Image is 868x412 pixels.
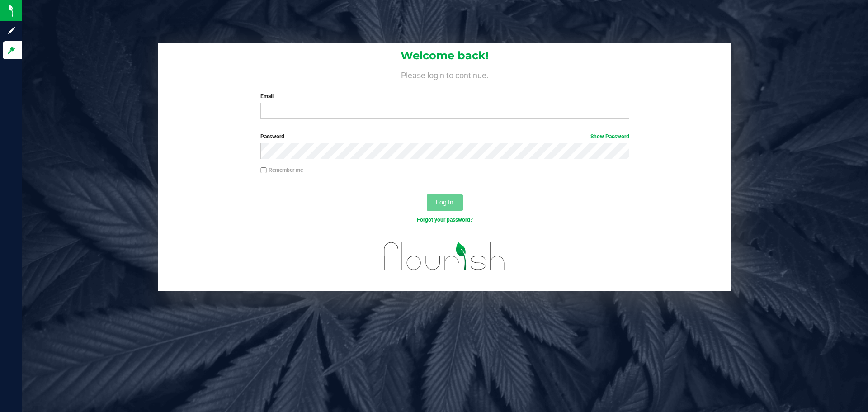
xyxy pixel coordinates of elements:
[436,199,453,206] span: Log In
[260,133,284,140] span: Password
[427,194,463,211] button: Log In
[260,167,267,174] input: Remember me
[158,69,731,80] h4: Please login to continue.
[158,50,731,62] h1: Welcome back!
[373,233,516,279] img: flourish_logo.svg
[417,217,473,223] a: Forgot your password?
[7,46,16,55] inline-svg: Log in
[590,133,629,140] a: Show Password
[260,166,303,174] label: Remember me
[7,26,16,35] inline-svg: Sign up
[260,92,629,100] label: Email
